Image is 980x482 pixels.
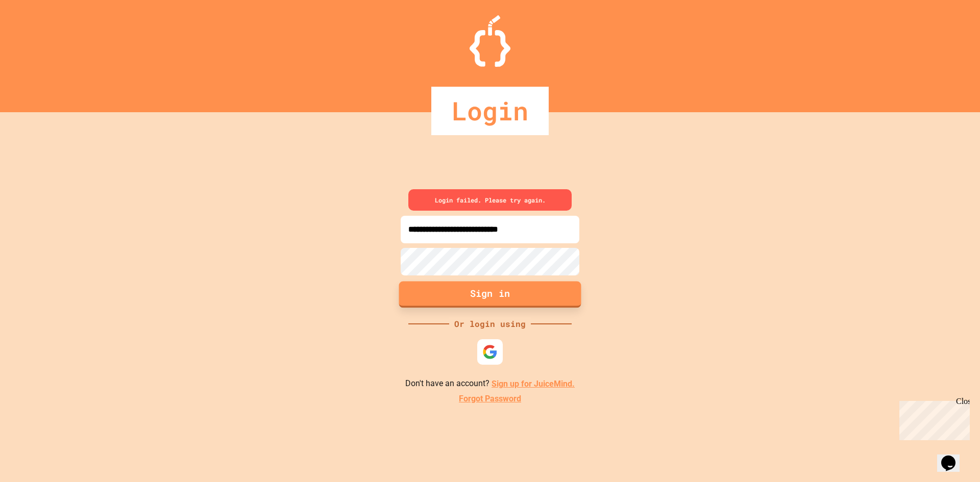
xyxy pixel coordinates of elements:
[399,282,581,308] button: Sign in
[470,15,510,67] img: Logo.svg
[4,4,70,65] div: Chat with us now!Close
[459,393,521,405] a: Forgot Password
[431,87,549,135] div: Login
[405,377,575,390] p: Don't have an account?
[492,379,575,389] a: Sign up for JuiceMind.
[408,189,572,211] div: Login failed. Please try again.
[937,441,970,472] iframe: chat widget
[482,344,498,360] img: google-icon.svg
[895,397,970,440] iframe: chat widget
[449,318,531,330] div: Or login using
